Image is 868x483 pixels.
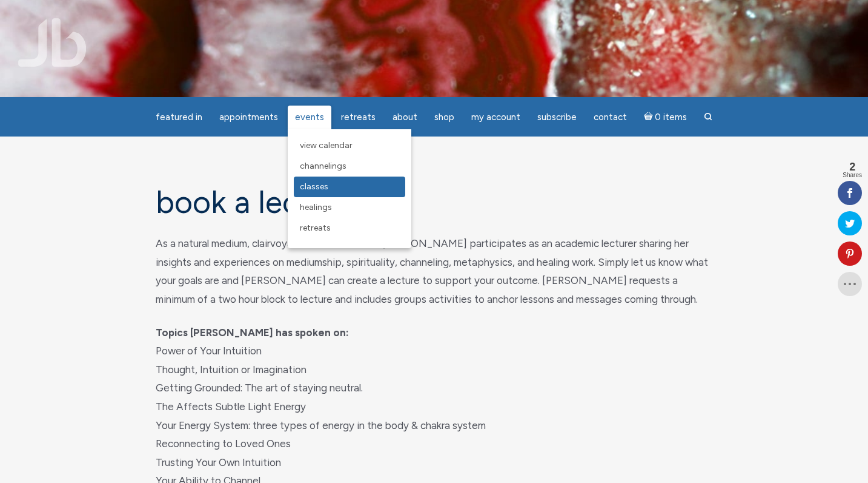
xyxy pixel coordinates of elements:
a: Healings [294,197,405,218]
span: Contact [594,112,627,123]
span: Healings [300,202,332,212]
span: View Calendar [300,140,353,150]
strong: Topics [PERSON_NAME] has spoken on: [156,326,349,339]
a: Events [288,106,331,129]
span: 2 [843,161,862,172]
a: View Calendar [294,135,405,156]
span: Events [295,112,324,123]
a: Cart0 items [637,104,695,129]
a: Appointments [212,106,285,129]
span: featured in [156,112,202,123]
a: Classes [294,177,405,197]
a: Shop [427,106,462,129]
a: Subscribe [530,106,584,129]
span: About [393,112,417,123]
span: Shares [843,172,862,178]
a: Retreats [334,106,383,129]
i: Cart [644,112,655,123]
a: Channelings [294,156,405,177]
a: Contact [586,106,634,129]
span: 0 items [655,113,687,122]
span: Channelings [300,161,346,171]
a: Retreats [294,218,405,238]
a: featured in [148,106,210,129]
a: About [385,106,425,129]
span: Classes [300,181,328,192]
span: Subscribe [537,112,577,123]
img: Jamie Butler. The Everyday Medium [18,18,87,67]
p: As a natural medium, clairvoyant and clairaudient, [PERSON_NAME] participates as an academic lect... [156,234,713,308]
span: Appointments [219,112,278,123]
span: Shop [434,112,454,123]
span: Retreats [341,112,376,123]
span: Retreats [300,223,331,233]
span: My Account [471,112,520,123]
a: My Account [464,106,528,129]
h1: Book a Lecture [156,185,713,220]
